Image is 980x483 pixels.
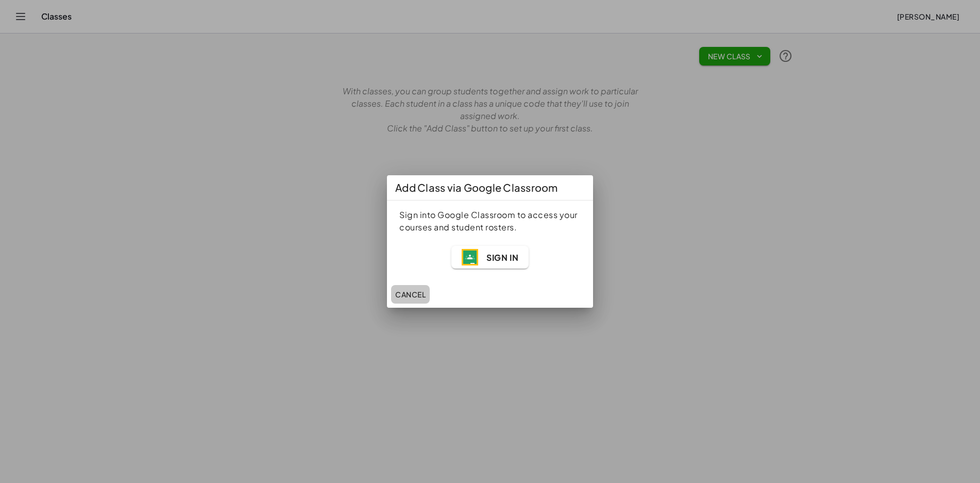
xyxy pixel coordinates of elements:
img: WYX7JAAAAAElFTkSuQmCC [462,249,478,265]
div: Sign into Google Classroom to access your courses and student rosters. [393,203,587,240]
button: Cancel [391,285,430,304]
button: Sign In [451,246,529,269]
span: Sign In [486,252,518,263]
span: Cancel [395,290,426,299]
div: Add Class via Google Classroom [387,175,593,200]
